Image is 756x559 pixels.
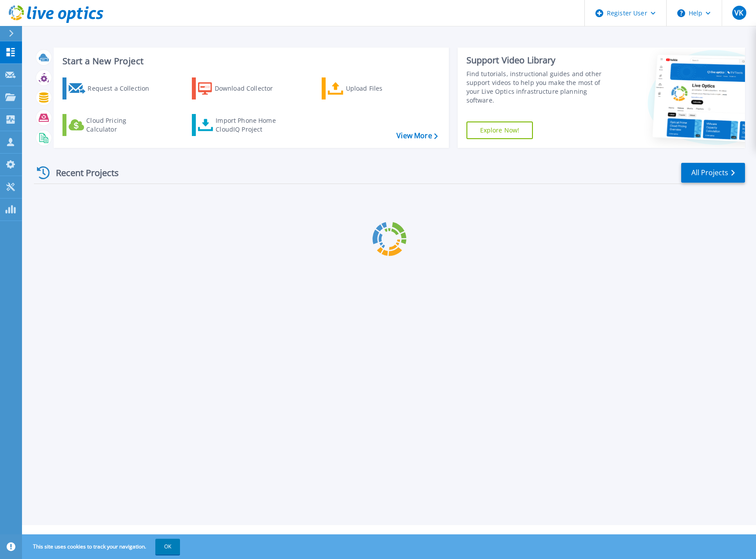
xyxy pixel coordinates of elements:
div: Import Phone Home CloudIQ Project [216,116,284,134]
div: Download Collector [215,80,285,97]
a: Request a Collection [62,77,161,99]
div: Request a Collection [88,80,158,97]
div: Find tutorials, instructional guides and other support videos to help you make the most of your L... [466,70,612,105]
div: Cloud Pricing Calculator [86,116,157,134]
a: Download Collector [192,77,290,99]
div: Support Video Library [466,55,612,66]
span: VK [734,9,743,16]
a: All Projects [681,163,745,183]
a: Upload Files [322,77,420,99]
a: Explore Now! [466,121,533,139]
h3: Start a New Project [62,56,437,66]
span: This site uses cookies to track your navigation. [24,539,180,555]
div: Upload Files [346,80,416,97]
button: OK [155,539,180,555]
div: Recent Projects [34,162,131,184]
a: Cloud Pricing Calculator [62,114,161,136]
a: View More [396,132,437,140]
